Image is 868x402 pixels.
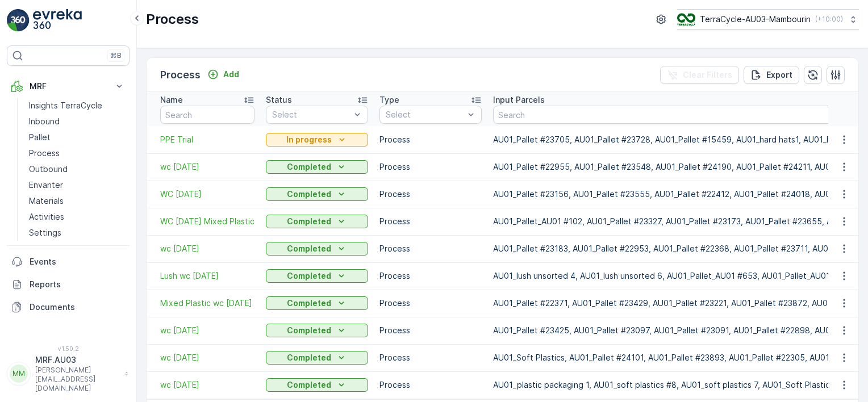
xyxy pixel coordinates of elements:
p: MRF.AU03 [35,354,119,366]
p: Envanter [29,179,63,191]
p: Add [223,69,239,80]
span: WC [DATE] [160,189,254,200]
p: Reports [30,279,125,290]
p: Type [379,94,399,106]
span: wc [DATE] [160,161,254,173]
a: Mixed Plastic wc 21/7/25 [160,298,254,309]
button: Completed [266,296,368,310]
a: Envanter [24,177,130,193]
button: Completed [266,351,368,365]
p: Process [379,352,482,363]
p: Process [379,243,482,254]
button: Completed [266,324,368,337]
a: Process [24,145,130,161]
button: Completed [266,242,368,256]
a: Outbound [24,161,130,177]
span: WC [DATE] Mixed Plastic [160,216,254,227]
span: wc [DATE] [160,243,254,254]
p: Completed [287,189,331,200]
img: logo_light-DOdMpM7g.png [33,9,82,32]
p: Export [766,69,792,81]
p: Name [160,94,183,106]
p: Process [379,379,482,391]
div: MM [10,365,28,383]
p: Inbound [29,116,60,127]
p: TerraCycle-AU03-Mambourin [700,14,811,25]
p: Completed [287,325,331,336]
a: Settings [24,225,130,241]
button: Completed [266,187,368,201]
p: MRF [30,81,107,92]
img: image_D6FFc8H.png [677,13,695,26]
button: MMMRF.AU03[PERSON_NAME][EMAIL_ADDRESS][DOMAIN_NAME] [7,354,130,393]
a: WC 11/08/2025 [160,189,254,200]
button: Export [744,66,799,84]
p: Insights TerraCycle [29,100,102,111]
p: Input Parcels [493,94,545,106]
p: Process [379,270,482,282]
p: Process [29,148,60,159]
span: v 1.50.2 [7,345,130,352]
a: wc 16/6/25 [160,379,254,391]
a: Insights TerraCycle [24,98,130,114]
button: Add [203,68,244,81]
button: In progress [266,133,368,146]
a: wc 18/8/25 [160,161,254,173]
a: wc 7/7/25 [160,325,254,336]
p: Pallet [29,132,51,143]
p: Completed [287,216,331,227]
input: Search [160,106,254,124]
a: Inbound [24,114,130,129]
p: Completed [287,270,331,282]
a: Reports [7,273,130,296]
a: wc 30/6/25 [160,352,254,363]
button: Completed [266,215,368,228]
span: Mixed Plastic wc [DATE] [160,298,254,309]
p: Completed [287,379,331,391]
span: wc [DATE] [160,325,254,336]
p: Process [379,325,482,336]
p: [PERSON_NAME][EMAIL_ADDRESS][DOMAIN_NAME] [35,366,119,393]
p: Status [266,94,292,106]
p: Process [146,10,199,28]
button: Clear Filters [660,66,739,84]
a: Lush wc 21/7/25 [160,270,254,282]
p: Outbound [29,164,68,175]
a: Events [7,250,130,273]
p: Select [386,109,464,120]
button: Completed [266,378,368,392]
p: Process [379,134,482,145]
p: Completed [287,161,331,173]
p: Clear Filters [683,69,732,81]
p: In progress [286,134,332,145]
p: Select [272,109,350,120]
p: Completed [287,243,331,254]
p: Activities [29,211,64,223]
p: ( +10:00 ) [815,15,843,24]
p: Process [160,67,201,83]
p: Completed [287,298,331,309]
img: logo [7,9,30,32]
p: Process [379,298,482,309]
p: Completed [287,352,331,363]
p: Documents [30,301,125,313]
a: wc 28/7/25 [160,243,254,254]
a: Documents [7,296,130,319]
a: WC 4/8/25 Mixed Plastic [160,216,254,227]
p: Events [30,256,125,267]
p: Process [379,216,482,227]
button: TerraCycle-AU03-Mambourin(+10:00) [677,9,859,30]
p: Process [379,189,482,200]
a: PPE Trial [160,134,254,145]
p: Process [379,161,482,173]
button: Completed [266,160,368,174]
p: Settings [29,227,61,238]
a: Activities [24,209,130,225]
a: Materials [24,193,130,209]
span: Lush wc [DATE] [160,270,254,282]
p: ⌘B [110,51,122,60]
button: MRF [7,75,130,98]
span: wc [DATE] [160,379,254,391]
button: Completed [266,269,368,283]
